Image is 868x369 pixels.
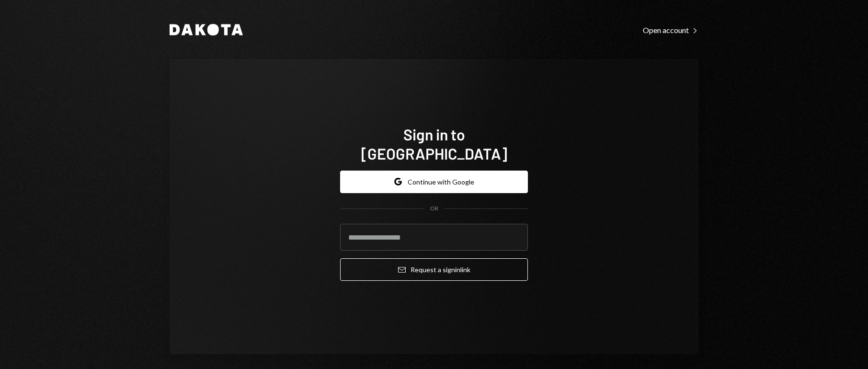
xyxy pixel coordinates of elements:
[340,258,528,281] button: Request a signinlink
[340,125,528,163] h1: Sign in to [GEOGRAPHIC_DATA]
[430,205,438,213] div: OR
[643,24,698,35] a: Open account
[643,25,698,35] div: Open account
[340,171,528,193] button: Continue with Google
